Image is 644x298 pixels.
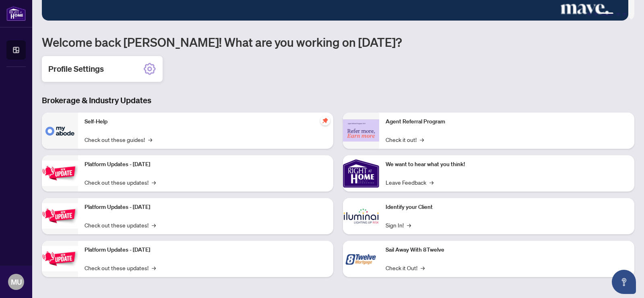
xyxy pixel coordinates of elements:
[85,221,156,229] a: Check out these updates!→
[320,116,330,125] span: pushpin
[42,160,78,186] img: Platform Updates - July 21, 2025
[152,263,156,272] span: →
[42,34,634,50] h1: Welcome back [PERSON_NAME]! What are you working on [DATE]?
[343,119,379,142] img: Agent Referral Program
[42,95,634,106] h3: Brokerage & Industry Updates
[420,135,424,144] span: →
[386,203,628,212] p: Identify your Client
[343,241,379,277] img: Sail Away With 8Twelve
[386,246,628,254] p: Sail Away With 8Twelve
[6,6,26,21] img: logo
[85,135,152,144] a: Check out these guides!→
[85,246,327,254] p: Platform Updates - [DATE]
[386,221,411,229] a: Sign In!→
[152,178,156,187] span: →
[386,117,628,126] p: Agent Referral Program
[386,178,433,187] a: Leave Feedback→
[407,221,411,229] span: →
[421,263,425,272] span: →
[85,117,327,126] p: Self-Help
[343,198,379,234] img: Identify your Client
[588,13,591,16] button: 1
[152,221,156,229] span: →
[85,178,156,187] a: Check out these updates!→
[601,13,613,16] button: 3
[85,203,327,212] p: Platform Updates - [DATE]
[386,160,628,169] p: We want to hear what you think!
[48,63,104,75] h2: Profile Settings
[386,263,425,272] a: Check it Out!→
[612,270,636,294] button: Open asap
[386,135,424,144] a: Check it out!→
[623,13,626,16] button: 5
[42,246,78,271] img: Platform Updates - June 23, 2025
[42,203,78,229] img: Platform Updates - July 8, 2025
[148,135,152,144] span: →
[85,160,327,169] p: Platform Updates - [DATE]
[343,155,379,192] img: We want to hear what you think!
[11,276,22,288] span: MU
[594,13,597,16] button: 2
[42,113,78,149] img: Self-Help
[429,178,433,187] span: →
[617,13,620,16] button: 4
[85,263,156,272] a: Check out these updates!→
